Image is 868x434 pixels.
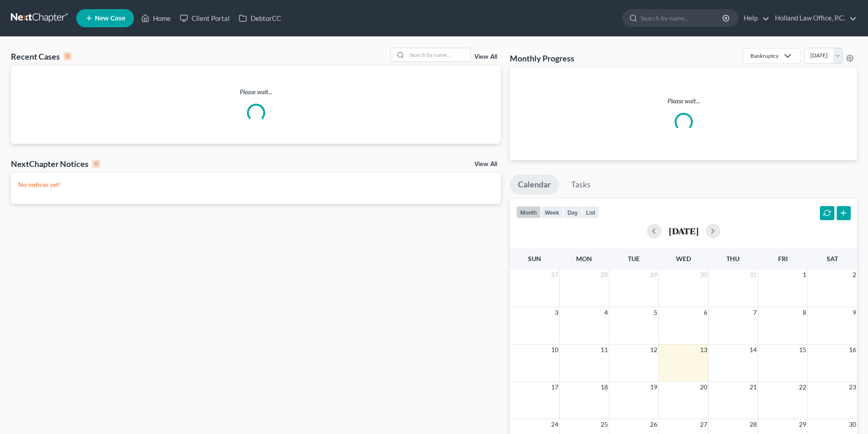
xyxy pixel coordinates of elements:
span: 1 [802,269,807,280]
span: 27 [699,419,708,430]
span: 9 [852,307,857,318]
span: Mon [576,255,592,262]
span: 30 [848,419,857,430]
span: 11 [600,344,609,355]
button: month [516,206,541,218]
span: 8 [802,307,807,318]
a: DebtorCC [234,10,286,26]
span: 5 [653,307,658,318]
span: 30 [699,269,708,280]
button: week [541,206,563,218]
span: 19 [649,382,658,393]
a: Tasks [563,175,599,195]
button: list [582,206,599,218]
span: 7 [752,307,758,318]
div: NextChapter Notices [11,158,100,169]
div: Bankruptcy [750,52,779,60]
span: 13 [699,344,708,355]
p: Please wait... [11,87,501,96]
button: day [563,206,582,218]
p: Please wait... [517,96,850,106]
span: 18 [600,382,609,393]
div: 0 [64,52,72,61]
a: View All [474,161,497,167]
span: 16 [848,344,857,355]
a: Holland Law Office, P.C. [770,10,857,26]
a: Calendar [510,175,559,195]
span: 21 [749,382,758,393]
a: Help [739,10,769,26]
input: Search by name... [641,10,724,26]
a: View All [474,54,497,60]
span: New Case [95,15,125,22]
span: Fri [778,255,788,262]
span: 4 [603,307,609,318]
span: 29 [649,269,658,280]
a: Client Portal [175,10,234,26]
span: 28 [600,269,609,280]
h3: Monthly Progress [510,53,574,64]
span: 15 [798,344,807,355]
span: 27 [550,269,559,280]
span: 2 [852,269,857,280]
h2: [DATE] [669,226,699,236]
span: 24 [550,419,559,430]
span: 23 [848,382,857,393]
span: Thu [726,255,740,262]
span: 29 [798,419,807,430]
span: 3 [554,307,559,318]
span: 14 [749,344,758,355]
a: Home [137,10,175,26]
span: Sun [528,255,541,262]
p: No notices yet! [18,180,493,189]
div: Recent Cases [11,51,72,62]
span: 25 [600,419,609,430]
span: Wed [676,255,691,262]
input: Search by name... [407,48,470,61]
span: 6 [703,307,708,318]
span: 31 [749,269,758,280]
span: 12 [649,344,658,355]
span: 10 [550,344,559,355]
span: 28 [749,419,758,430]
div: 0 [92,160,100,168]
span: Sat [827,255,838,262]
span: Tue [628,255,640,262]
span: 26 [649,419,658,430]
span: 20 [699,382,708,393]
span: 17 [550,382,559,393]
span: 22 [798,382,807,393]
